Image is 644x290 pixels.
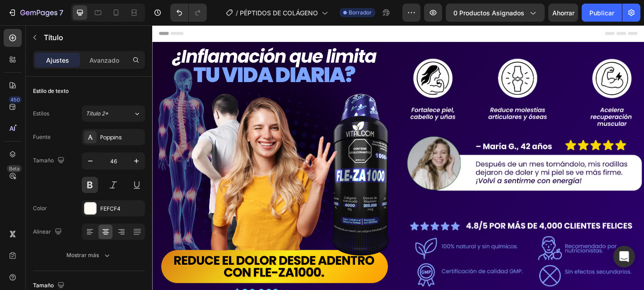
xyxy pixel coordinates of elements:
[236,9,238,17] font: /
[273,37,542,203] img: gempages_573729458666603410-4fee7651-215b-41e2-a78e-9d238ff7a824.png
[589,9,614,17] font: Publicar
[582,4,622,22] button: Publicar
[548,4,578,22] button: Ahorrar
[552,9,574,17] font: Ahorrar
[86,110,108,117] font: Título 2*
[453,9,524,17] font: 0 productos asignados
[33,247,145,263] button: Mostrar más
[33,87,69,94] font: Estilo de texto
[44,32,141,43] p: Título
[349,9,372,16] font: Borrador
[33,282,54,289] font: Tamaño
[33,157,54,164] font: Tamaño
[33,110,49,117] font: Estilos
[4,4,67,22] button: 7
[9,166,19,172] font: Beta
[89,56,119,64] font: Avanzado
[59,8,63,17] font: 7
[613,246,635,267] div: Abrir Intercom Messenger
[100,133,122,141] font: Poppins
[10,97,20,103] font: 450
[170,4,207,22] div: Deshacer/Rehacer
[240,9,318,17] font: PÉPTIDOS DE COLÁGENO
[446,4,545,22] button: 0 productos asignados
[46,56,69,64] font: Ajustes
[33,228,51,235] font: Alinear
[100,205,121,212] font: FEFCF4
[66,252,99,258] font: Mostrar más
[152,25,644,290] iframe: Área de diseño
[33,133,51,140] font: Fuente
[82,106,145,122] button: Título 2*
[44,33,63,42] font: Título
[33,205,47,212] font: Color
